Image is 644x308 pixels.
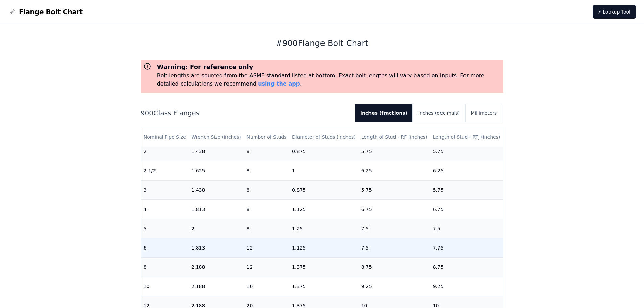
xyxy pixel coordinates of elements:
[430,277,503,296] td: 9.25
[430,161,503,180] td: 6.25
[355,104,413,122] button: Inches (fractions)
[289,219,359,238] td: 1.25
[359,161,430,180] td: 6.25
[359,142,430,161] td: 5.75
[244,127,289,147] th: Number of Studs
[141,257,189,277] td: 8
[244,180,289,199] td: 8
[141,277,189,296] td: 10
[157,62,501,72] h3: Warning: For reference only
[289,238,359,257] td: 1.125
[430,180,503,199] td: 5.75
[430,199,503,219] td: 6.75
[141,238,189,257] td: 6
[430,142,503,161] td: 5.75
[189,238,244,257] td: 1.813
[189,161,244,180] td: 1.625
[430,257,503,277] td: 8.75
[141,38,504,49] h1: # 900 Flange Bolt Chart
[289,180,359,199] td: 0.875
[413,104,465,122] button: Inches (decimals)
[141,199,189,219] td: 4
[189,257,244,277] td: 2.188
[141,180,189,199] td: 3
[141,108,350,118] h2: 900 Class Flanges
[244,277,289,296] td: 16
[244,161,289,180] td: 8
[141,219,189,238] td: 5
[141,142,189,161] td: 2
[430,219,503,238] td: 7.5
[289,142,359,161] td: 0.875
[8,7,83,17] a: Flange Bolt Chart LogoFlange Bolt Chart
[244,199,289,219] td: 8
[157,72,501,88] p: Bolt lengths are sourced from the ASME standard listed at bottom. Exact bolt lengths will vary ba...
[189,277,244,296] td: 2.188
[359,180,430,199] td: 5.75
[289,257,359,277] td: 1.375
[289,127,359,147] th: Diameter of Studs (inches)
[359,238,430,257] td: 7.5
[189,199,244,219] td: 1.813
[244,238,289,257] td: 12
[430,127,503,147] th: Length of Stud - RTJ (inches)
[244,257,289,277] td: 12
[359,219,430,238] td: 7.5
[593,5,636,19] a: ⚡ Lookup Tool
[19,7,83,17] span: Flange Bolt Chart
[359,127,430,147] th: Length of Stud - RF (inches)
[141,161,189,180] td: 2-1/2
[289,161,359,180] td: 1
[189,180,244,199] td: 1.438
[244,142,289,161] td: 8
[189,142,244,161] td: 1.438
[189,127,244,147] th: Wrench Size (inches)
[359,199,430,219] td: 6.75
[289,277,359,296] td: 1.375
[430,238,503,257] td: 7.75
[8,8,16,16] img: Flange Bolt Chart Logo
[189,219,244,238] td: 2
[141,127,189,147] th: Nominal Pipe Size
[465,104,502,122] button: Millimeters
[289,199,359,219] td: 1.125
[359,277,430,296] td: 9.25
[359,257,430,277] td: 8.75
[244,219,289,238] td: 8
[258,80,300,87] a: using the app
